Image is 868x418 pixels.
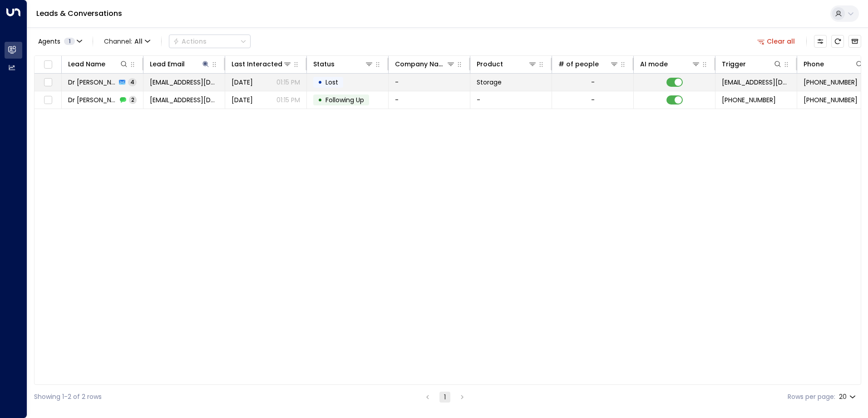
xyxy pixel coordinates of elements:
[64,38,75,45] span: 1
[68,95,117,104] span: Dr Nenene Neenen
[389,91,470,109] td: -
[150,59,185,70] div: Lead Email
[150,95,218,104] span: neneen@wol.com
[325,78,338,87] span: Lost
[128,78,137,86] span: 4
[814,35,827,48] button: Customize
[34,35,85,48] button: Agents1
[477,59,503,70] div: Product
[804,78,858,87] span: +447784659244
[318,92,322,108] div: •
[129,96,137,104] span: 2
[325,95,364,104] span: Following Up
[68,59,128,70] div: Lead Name
[276,95,300,104] p: 01:15 PM
[42,95,54,106] span: Toggle select row
[232,59,292,70] div: Last Interacted
[439,392,450,403] button: page 1
[477,59,537,70] div: Product
[591,78,595,87] div: -
[722,78,790,87] span: leads@space-station.co.uk
[804,59,824,70] div: Phone
[804,95,858,104] span: +447784659244
[150,78,218,87] span: neneen@wol.com
[722,59,782,70] div: Trigger
[318,75,322,90] div: •
[389,74,470,91] td: -
[173,37,207,45] div: Actions
[313,59,374,70] div: Status
[36,8,122,19] a: Leads & Conversations
[848,35,861,48] button: Archived Leads
[831,35,844,48] span: Refresh
[42,77,54,88] span: Toggle select row
[722,95,776,104] span: +447784659244
[100,35,154,48] span: Channel:
[470,91,552,109] td: -
[232,78,253,87] span: Aug 05, 2025
[422,391,468,403] nav: pagination navigation
[839,390,858,403] div: 20
[313,59,335,70] div: Status
[477,78,502,87] span: Storage
[169,35,251,48] div: Button group with a nested menu
[276,78,300,87] p: 01:15 PM
[558,59,619,70] div: # of people
[232,95,253,104] span: Aug 02, 2025
[68,78,116,87] span: Dr Nenene Neenen
[640,59,700,70] div: AI mode
[169,35,251,48] button: Actions
[134,38,143,45] span: All
[34,392,102,402] div: Showing 1-2 of 2 rows
[722,59,746,70] div: Trigger
[788,392,835,402] label: Rows per page:
[42,59,54,70] span: Toggle select all
[68,59,105,70] div: Lead Name
[395,59,446,70] div: Company Name
[232,59,282,70] div: Last Interacted
[640,59,668,70] div: AI mode
[395,59,455,70] div: Company Name
[591,95,595,104] div: -
[558,59,599,70] div: # of people
[150,59,210,70] div: Lead Email
[754,35,799,48] button: Clear all
[100,35,154,48] button: Channel:All
[804,59,864,70] div: Phone
[38,38,60,45] span: Agents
